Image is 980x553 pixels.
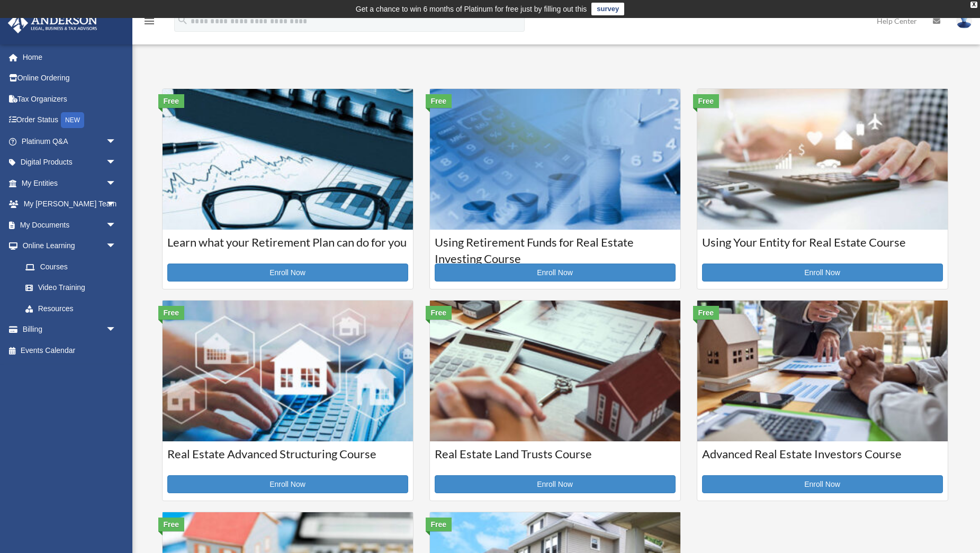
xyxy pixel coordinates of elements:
[7,131,132,152] a: Platinum Q&Aarrow_drop_down
[435,234,676,261] h3: Using Retirement Funds for Real Estate Investing Course
[143,19,156,28] a: menu
[7,173,132,194] a: My Entitiesarrow_drop_down
[7,110,132,131] a: Order StatusNEW
[106,235,127,257] span: arrow_drop_down
[106,194,127,215] span: arrow_drop_down
[158,94,185,108] div: Free
[702,234,943,261] h3: Using Your Entity for Real Estate Course
[61,112,84,128] div: NEW
[7,194,132,215] a: My [PERSON_NAME] Teamarrow_drop_down
[693,306,720,320] div: Free
[7,235,132,257] a: Online Learningarrow_drop_down
[7,68,132,89] a: Online Ordering
[106,131,127,152] span: arrow_drop_down
[435,264,676,282] a: Enroll Now
[143,15,156,28] i: menu
[15,277,132,298] a: Video Training
[158,306,185,320] div: Free
[106,152,127,174] span: arrow_drop_down
[970,2,977,8] div: close
[356,3,587,15] div: Get a chance to win 6 months of Platinum for free just by filling out this
[435,446,676,473] h3: Real Estate Land Trusts Course
[702,264,943,282] a: Enroll Now
[177,14,188,26] i: search
[106,214,127,236] span: arrow_drop_down
[591,3,624,15] a: survey
[7,340,132,361] a: Events Calendar
[7,47,132,68] a: Home
[15,298,132,319] a: Resources
[426,306,452,320] div: Free
[956,13,972,29] img: User Pic
[167,264,408,282] a: Enroll Now
[7,88,132,110] a: Tax Organizers
[7,214,132,235] a: My Documentsarrow_drop_down
[7,152,132,173] a: Digital Productsarrow_drop_down
[702,446,943,473] h3: Advanced Real Estate Investors Course
[426,94,452,108] div: Free
[106,319,127,341] span: arrow_drop_down
[426,518,452,531] div: Free
[702,475,943,493] a: Enroll Now
[167,234,408,261] h3: Learn what your Retirement Plan can do for you
[5,13,101,33] img: Anderson Advisors Platinum Portal
[435,475,676,493] a: Enroll Now
[15,256,127,277] a: Courses
[167,475,408,493] a: Enroll Now
[158,518,185,531] div: Free
[167,446,408,473] h3: Real Estate Advanced Structuring Course
[693,94,720,108] div: Free
[7,319,132,340] a: Billingarrow_drop_down
[106,173,127,194] span: arrow_drop_down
